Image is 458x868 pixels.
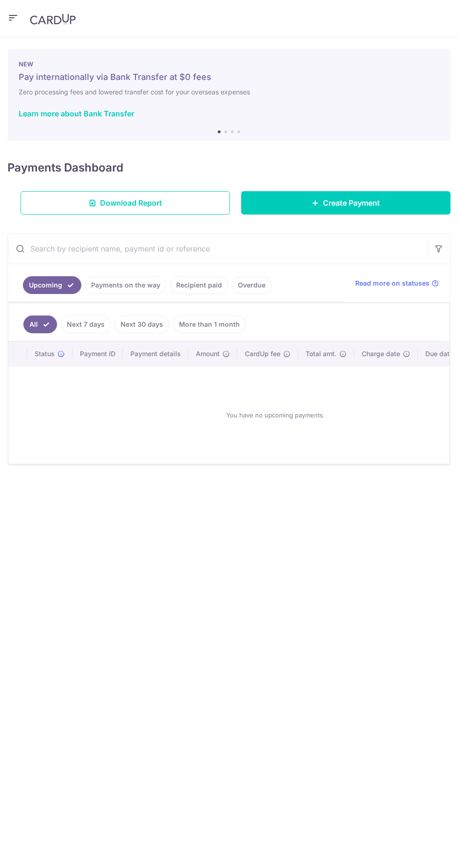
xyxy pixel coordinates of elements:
[35,349,55,359] span: Status
[241,191,451,215] a: Create Payment
[19,86,439,98] h6: Zero processing fees and lowered transfer cost for your overseas expenses
[19,72,439,83] h5: Pay internationally via Bank Transfer at $0 fees
[19,60,439,68] p: NEW
[30,14,76,25] img: CardUp
[19,109,134,118] a: Learn more about Bank Transfer
[355,279,439,288] a: Read more on statuses
[23,316,57,333] a: All
[362,349,400,359] span: Charge date
[114,316,169,333] a: Next 30 days
[196,349,220,359] span: Amount
[355,279,429,288] span: Read more on statuses
[7,159,123,176] h4: Payments Dashboard
[123,342,188,366] th: Payment details
[100,197,162,208] span: Download Report
[8,234,428,264] input: Search by recipient name, payment id or reference
[323,197,380,208] span: Create Payment
[61,316,111,333] a: Next 7 days
[21,191,230,215] a: Download Report
[72,342,123,366] th: Payment ID
[425,349,453,359] span: Due date
[245,349,280,359] span: CardUp fee
[173,316,246,333] a: More than 1 month
[306,349,336,359] span: Total amt.
[170,276,228,294] a: Recipient paid
[23,276,81,294] a: Upcoming
[232,276,272,294] a: Overdue
[85,276,166,294] a: Payments on the way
